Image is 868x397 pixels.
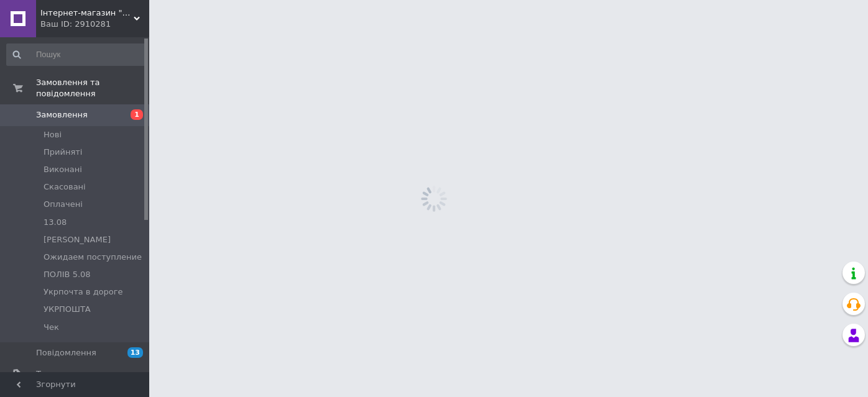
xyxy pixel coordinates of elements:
span: Товари та послуги [36,368,115,380]
span: Виконані [44,164,82,175]
span: Повідомлення [36,347,96,358]
span: [PERSON_NAME] [44,234,111,245]
span: Ожидаем поступление [44,252,142,263]
span: Інтернет-магазин "Катушка" [40,7,134,19]
span: Оплачені [44,199,83,210]
input: Пошук [6,43,147,66]
span: 1 [131,109,143,120]
span: 13 [127,347,143,358]
span: Замовлення [36,109,88,121]
span: Чек [44,322,59,333]
span: Нові [44,129,62,140]
span: Укрпочта в дороге [44,286,123,298]
span: УКРПОШТА [44,304,91,315]
div: Ваш ID: 2910281 [40,19,149,30]
span: Замовлення та повідомлення [36,77,149,99]
span: Прийняті [44,147,82,158]
span: Скасовані [44,181,86,193]
span: ПОЛІВ 5.08 [44,269,91,280]
span: 13.08 [44,217,67,228]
